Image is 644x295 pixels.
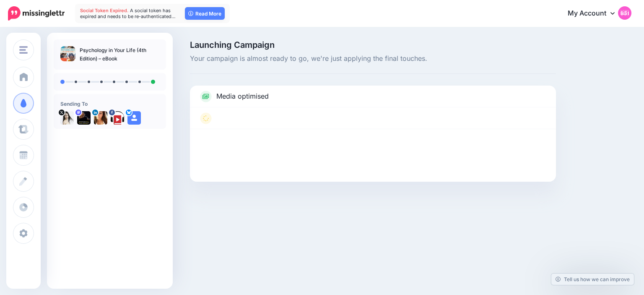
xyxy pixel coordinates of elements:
img: tSvj_Osu-58146.jpg [60,111,74,125]
img: Missinglettr [8,6,65,21]
img: 307443043_482319977280263_5046162966333289374_n-bsa149661.png [111,111,124,125]
h4: Sending To [60,101,159,107]
span: Social Token Expired. [80,8,129,13]
img: user_default_image.png [127,111,141,125]
img: menu.png [19,46,28,54]
span: Launching Campaign [190,41,556,49]
a: My Account [559,3,631,24]
span: Your campaign is almost ready to go, we're just applying the final touches. [190,53,556,64]
span: A social token has expired and needs to be re-authenticated… [80,8,176,19]
a: Read More [185,7,225,20]
img: 802740b3fb02512f-84599.jpg [77,111,91,125]
img: 1537218439639-55706.png [94,111,107,125]
p: Psychology in Your Life (4th Edition) – eBook [80,46,159,63]
img: aa785df23de04f1036b78a17b7a5c6eb_thumb.jpg [60,46,75,61]
p: Media optimised [216,91,269,102]
a: Tell us how we can improve [551,274,634,285]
